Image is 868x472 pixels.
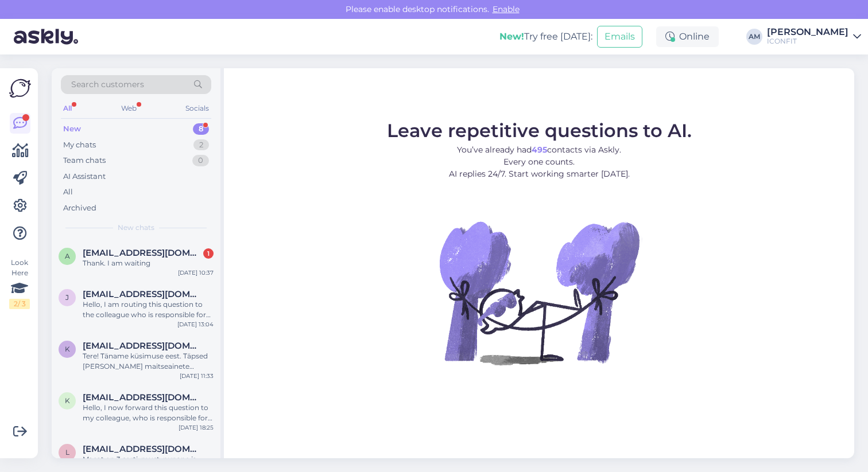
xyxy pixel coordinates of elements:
div: 0 [192,155,209,166]
div: Web [119,101,139,116]
img: Askly Logo [9,77,31,99]
div: Look Here [9,258,30,309]
span: New chats [118,223,154,233]
div: All [61,101,74,116]
div: Hello, I am routing this question to the colleague who is responsible for this topic. The reply m... [83,299,214,320]
div: Socials [183,101,211,116]
span: Leave repetitive questions to AI. [387,119,692,142]
a: [PERSON_NAME]ICONFIT [767,28,861,46]
span: Enable [489,4,523,14]
div: 2 [193,139,209,151]
div: Archived [63,202,96,214]
div: [DATE] 11:33 [180,372,214,380]
p: You’ve already had contacts via Askly. Every one counts. AI replies 24/7. Start working smarter [... [387,144,692,180]
div: [DATE] 10:37 [178,268,214,277]
div: ICONFIT [767,37,848,46]
span: l [65,448,69,457]
span: K [65,396,70,405]
button: Emails [597,26,642,48]
div: Tere! Täname küsimuse eest. Täpsed [PERSON_NAME] maitseainete koostisosad ICONFIT Beauty Collagen... [83,351,214,372]
span: Arkm315787@gmail.com [83,248,202,258]
div: AI Assistant [63,171,106,182]
div: Hello, I now forward this question to my colleague, who is responsible for this. The reply will b... [83,403,214,423]
div: My chats [63,139,96,151]
div: [DATE] 13:04 [177,320,214,329]
span: J [65,293,69,302]
div: 2 / 3 [9,299,30,309]
div: AM [746,29,762,45]
span: A [65,252,70,260]
div: Online [656,26,719,47]
img: No Chat active [436,189,642,396]
span: krivald@protonmail.com [83,341,202,351]
span: Karltinniste@gmail.com [83,392,202,403]
div: 8 [193,123,209,135]
span: lisandratalving@gmail.com [83,444,202,454]
span: JRodinaElvira48@gmail.com [83,289,202,299]
div: 1 [203,248,214,259]
div: Thank. I am waiting [83,258,214,268]
div: [DATE] 18:25 [179,423,214,432]
span: k [65,345,70,353]
div: Try free [DATE]: [499,30,592,44]
span: Search customers [71,79,144,91]
div: New [63,123,81,135]
div: Team chats [63,155,106,166]
div: [PERSON_NAME] [767,28,848,37]
b: 495 [532,145,547,155]
b: New! [499,31,524,42]
div: All [63,186,73,198]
